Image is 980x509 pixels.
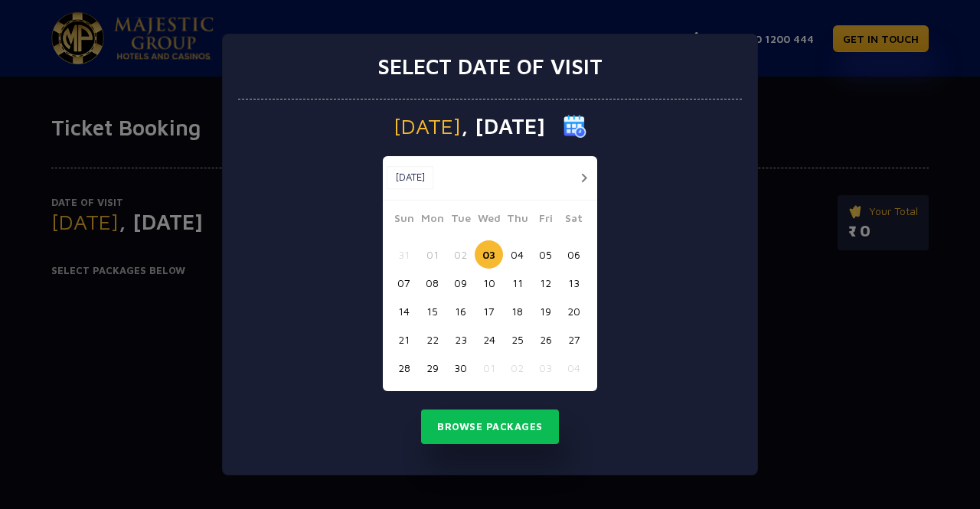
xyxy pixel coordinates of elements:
[446,297,475,325] button: 16
[418,269,446,297] button: 08
[531,269,560,297] button: 12
[446,240,475,269] button: 02
[560,354,588,382] button: 04
[418,354,446,382] button: 29
[475,240,503,269] button: 03
[390,354,418,382] button: 28
[475,354,503,382] button: 01
[377,54,603,80] h3: Select date of visit
[560,297,588,325] button: 20
[418,325,446,354] button: 22
[421,409,559,445] button: Browse Packages
[560,325,588,354] button: 27
[446,354,475,382] button: 30
[418,210,446,231] span: Mon
[475,210,503,231] span: Wed
[446,210,475,231] span: Tue
[563,115,586,138] img: calender icon
[475,325,503,354] button: 24
[461,116,545,137] span: , [DATE]
[446,269,475,297] button: 09
[418,297,446,325] button: 15
[560,210,588,231] span: Sat
[387,166,433,189] button: [DATE]
[531,240,560,269] button: 05
[475,269,503,297] button: 10
[503,269,531,297] button: 11
[390,269,418,297] button: 07
[390,325,418,354] button: 21
[531,325,560,354] button: 26
[390,210,418,231] span: Sun
[503,354,531,382] button: 02
[503,210,531,231] span: Thu
[390,297,418,325] button: 14
[503,240,531,269] button: 04
[390,240,418,269] button: 31
[503,297,531,325] button: 18
[531,210,560,231] span: Fri
[475,297,503,325] button: 17
[394,116,461,137] span: [DATE]
[503,325,531,354] button: 25
[418,240,446,269] button: 01
[531,354,560,382] button: 03
[446,325,475,354] button: 23
[560,240,588,269] button: 06
[560,269,588,297] button: 13
[531,297,560,325] button: 19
